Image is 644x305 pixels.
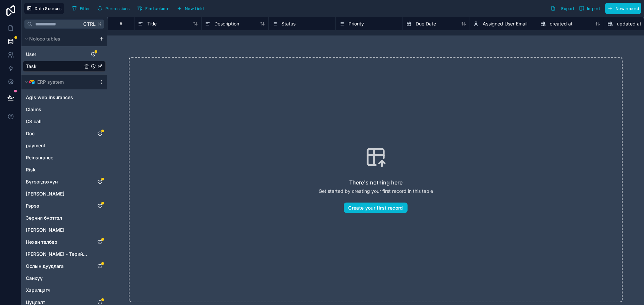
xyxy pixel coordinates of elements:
span: K [97,22,102,26]
span: Export [561,6,574,11]
a: Permissions [95,3,135,13]
button: Import [577,3,602,14]
button: Create your first record [344,203,407,213]
span: Title [147,20,157,27]
button: Filter [69,3,93,13]
span: New field [185,6,204,11]
span: Filter [80,6,90,11]
h2: There's nothing here [349,178,402,186]
span: Ctrl [83,20,96,28]
button: New record [605,3,641,14]
button: Find column [135,3,172,13]
span: Data Sources [35,6,62,11]
span: Priority [348,20,364,27]
button: Export [548,3,577,14]
button: Permissions [95,3,132,13]
span: Permissions [105,6,129,11]
a: New record [602,3,641,14]
span: created at [550,20,573,27]
span: Due Date [416,20,436,27]
span: Assigned User Email [483,20,527,27]
span: New record [615,6,639,11]
span: Status [281,20,296,27]
span: updated at [617,20,641,27]
button: New field [174,3,206,13]
span: Description [214,20,239,27]
div: # [113,21,129,26]
span: Find column [145,6,169,11]
span: Import [587,6,600,11]
button: Data Sources [24,3,64,14]
p: Get started by creating your first record in this table [319,188,433,195]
